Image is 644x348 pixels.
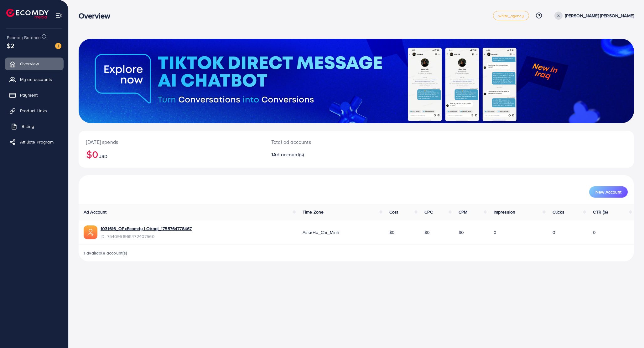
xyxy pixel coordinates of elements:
span: 0 [494,229,496,235]
a: Overview [5,58,64,70]
span: CTR (%) [593,209,608,215]
a: Payment [5,89,64,101]
span: $2 [7,41,14,50]
iframe: Chat [617,320,639,343]
span: Billing [22,123,34,129]
span: white_agency [498,14,524,18]
img: logo [6,9,49,18]
span: CPC [424,209,433,215]
img: ic-ads-acc.e4c84228.svg [84,225,97,239]
a: Billing [5,120,64,133]
button: New Account [589,186,628,198]
span: ID: 7540951965472407560 [101,233,192,240]
h2: $0 [86,148,256,160]
span: 0 [553,229,555,235]
span: 0 [593,229,596,235]
span: Affiliate Program [20,139,54,145]
p: Total ad accounts [271,138,395,146]
span: $0 [389,229,395,235]
h3: Overview [79,11,115,20]
span: 1 available account(s) [84,250,127,256]
span: $0 [459,229,464,235]
h2: 1 [271,152,395,158]
span: $0 [424,229,430,235]
span: Ecomdy Balance [7,34,41,41]
span: USD [98,153,107,159]
span: Time Zone [303,209,324,215]
span: New Account [595,190,621,194]
a: Affiliate Program [5,136,64,148]
a: My ad accounts [5,73,64,86]
span: Cost [389,209,398,215]
span: Ad account(s) [273,151,304,158]
span: Overview [20,61,39,67]
span: Asia/Ho_Chi_Minh [303,229,340,235]
span: Impression [494,209,516,215]
span: CPM [459,209,467,215]
span: Product Links [20,108,47,114]
a: white_agency [493,11,529,20]
span: My ad accounts [20,76,52,83]
p: [PERSON_NAME] [PERSON_NAME] [565,12,634,19]
a: Product Links [5,104,64,117]
span: Payment [20,92,38,98]
a: 1031616_OPxEcomdy | Obagi_1755764778467 [101,225,192,232]
p: [DATE] spends [86,138,256,146]
img: image [55,43,61,49]
a: [PERSON_NAME] [PERSON_NAME] [552,12,634,20]
img: menu [55,12,62,19]
span: Ad Account [84,209,107,215]
span: Clicks [553,209,564,215]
